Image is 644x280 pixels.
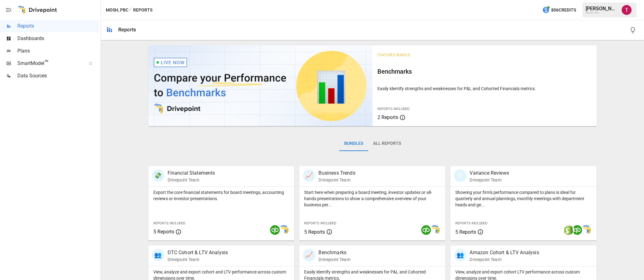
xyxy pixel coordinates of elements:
span: 2 Reports [377,114,398,120]
div: Reports [118,27,136,33]
span: Data Sources [17,72,99,80]
p: Drivepoint Team [168,177,215,183]
p: Financial Statements [168,169,215,177]
h6: Benchmarks [377,67,592,76]
img: smart model [430,225,440,235]
img: video thumbnail [148,45,373,126]
span: Reports Included [153,221,185,225]
span: 5 Reports [455,229,476,235]
img: smart model [279,225,289,235]
div: 💸 [152,169,164,182]
div: / [130,6,132,14]
div: 📈 [303,169,315,182]
p: DTC Cohort & LTV Analysis [168,249,228,256]
span: SmartModel [17,60,82,67]
p: Export the core financial statements for board meetings, accounting reviews or investor presentat... [153,189,290,202]
img: Tanner Flitter [622,5,632,15]
span: Reports [17,22,99,30]
div: [PERSON_NAME] [586,6,618,11]
img: shopify [564,225,574,235]
p: Variance Reviews [470,169,509,177]
div: 🗓 [454,169,466,182]
span: Reports Included [455,221,487,225]
button: Bundles [339,136,368,151]
span: Reports Included [377,107,409,111]
button: All Reports [368,136,406,151]
img: quickbooks [421,225,431,235]
p: Start here when preparing a board meeting, investor updates or all-hands presentations to show a ... [304,189,440,208]
p: Drivepoint Team [318,256,350,263]
p: Benchmarks [318,249,350,256]
p: Easily identify strengths and weaknesses for P&L and Cohorted Financials metrics. [377,85,592,92]
button: MOSH, PBC [106,6,128,14]
button: Tanner Flitter [618,1,635,19]
p: Drivepoint Team [318,177,355,183]
span: 5 Reports [304,229,325,235]
p: Business Trends [318,169,355,177]
div: 📈 [303,249,315,261]
span: Featured Bundle [377,53,410,57]
img: quickbooks [270,225,280,235]
span: 5 Reports [153,229,174,235]
span: Plans [17,47,99,55]
span: ™ [44,59,49,67]
p: Drivepoint Team [470,177,509,183]
div: 👥 [454,249,466,261]
div: MOSH, PBC [586,11,618,14]
div: 👥 [152,249,164,261]
p: Drivepoint Team [168,256,228,263]
span: Reports Included [304,221,336,225]
span: 806 Credits [551,6,576,14]
button: 806Credits [540,4,579,16]
img: quickbooks [572,225,582,235]
p: Showing your firm's performance compared to plans is ideal for quarterly and annual plannings, mo... [455,189,592,208]
span: Dashboards [17,35,99,42]
img: smart model [581,225,591,235]
p: Drivepoint Team [470,256,539,263]
p: Amazon Cohort & LTV Analysis [470,249,539,256]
